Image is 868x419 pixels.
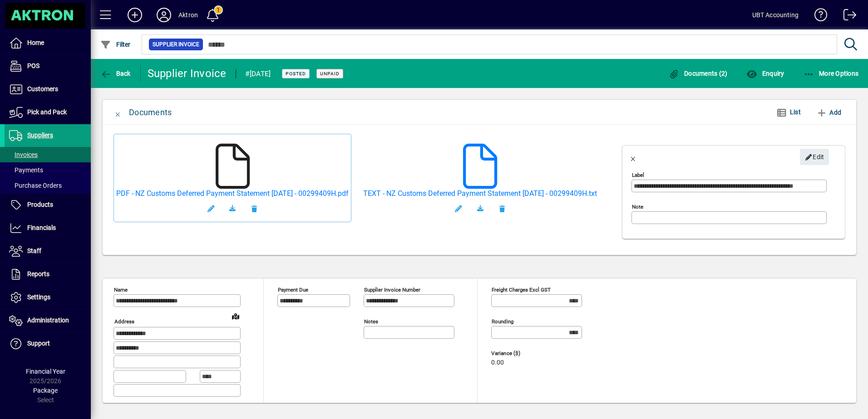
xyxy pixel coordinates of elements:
span: Payments [9,166,43,174]
mat-label: Payment due [278,287,308,293]
span: Posted [286,71,306,77]
span: Reports [27,270,49,278]
button: Add [813,104,845,121]
a: Knowledge Base [808,2,828,31]
div: Documents [129,105,172,120]
span: Staff [27,247,41,254]
span: Variance ($) [491,351,546,356]
button: Add [120,7,149,23]
a: TEXT - NZ Customs Deferred Payment Statement [DATE] - 00299409H.txt [363,189,597,198]
span: Suppliers [27,132,53,139]
app-page-header-button: Back [91,65,141,82]
mat-label: Freight charges excl GST [492,287,551,293]
div: Supplier Invoice [148,66,227,81]
span: Back [100,70,131,77]
span: Filter [100,41,131,48]
button: Close [107,102,129,123]
a: PDF - NZ Customs Deferred Payment Statement [DATE] - 00299409H.pdf [116,189,349,198]
a: Staff [5,240,91,263]
span: POS [27,62,39,69]
a: POS [5,55,91,78]
button: Enquiry [744,65,786,82]
a: Customers [5,78,91,101]
span: Supplier Invoice [153,40,199,49]
a: Purchase Orders [5,178,91,193]
button: Edit [448,198,469,219]
span: Settings [27,293,50,301]
mat-label: Name [114,287,128,293]
span: Documents (2) [669,70,728,77]
a: View on map [228,309,243,323]
a: Products [5,194,91,216]
button: Profile [149,7,178,23]
span: Home [27,39,44,46]
button: List [769,104,808,121]
button: Remove [491,198,513,219]
span: Unpaid [320,71,340,77]
span: Invoices [9,151,38,158]
a: Download [222,198,243,219]
button: Remove [243,198,265,219]
a: Financials [5,217,91,239]
mat-label: Supplier invoice number [364,287,420,293]
button: Documents (2) [666,65,730,82]
button: Edit [200,198,222,219]
div: UBT Accounting [752,8,799,22]
a: Administration [5,309,91,332]
span: Support [27,340,50,347]
div: Aktron [178,8,198,22]
span: 0.00 [491,359,504,366]
a: Support [5,332,91,355]
span: List [790,108,801,116]
mat-label: Notes [364,318,378,325]
a: Settings [5,286,91,309]
a: Pick and Pack [5,101,91,124]
button: Filter [98,36,133,53]
a: Home [5,32,91,54]
button: Close [622,146,644,168]
a: Payments [5,162,91,178]
span: Enquiry [746,70,784,77]
a: Reports [5,263,91,286]
div: #[DATE] [245,67,271,81]
span: Edit [805,150,824,165]
a: Invoices [5,147,91,162]
span: Financial Year [26,368,65,375]
button: Edit [800,149,829,165]
button: Back [98,65,133,82]
span: Financials [27,224,56,231]
a: Logout [837,2,857,31]
span: Add [816,105,841,120]
span: Customers [27,85,58,93]
span: Purchase Orders [9,182,62,189]
mat-label: Label [632,172,644,178]
a: Download [469,198,491,219]
span: Products [27,201,53,208]
mat-label: Note [632,204,643,210]
span: Pick and Pack [27,108,67,116]
span: Package [33,387,58,394]
mat-label: Rounding [492,318,513,325]
span: Administration [27,317,69,324]
span: More Options [804,70,859,77]
button: More Options [801,65,861,82]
